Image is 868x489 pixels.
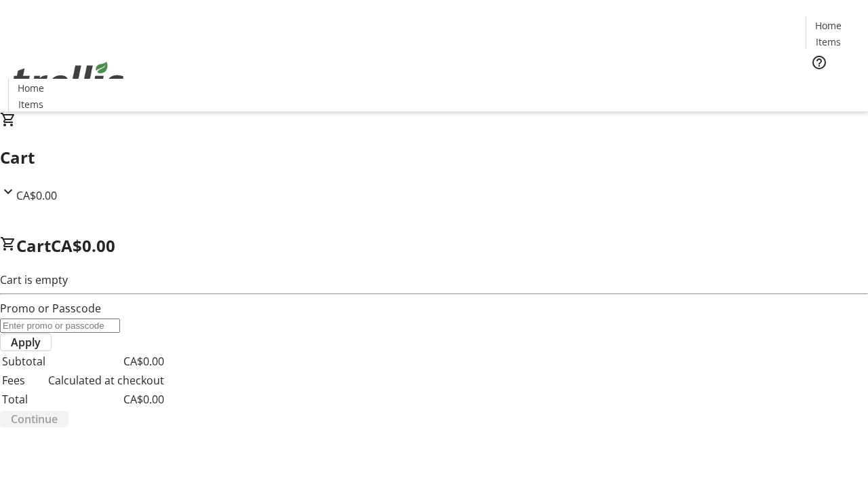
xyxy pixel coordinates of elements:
[806,79,860,93] a: Tickets
[1,372,46,389] td: Fees
[47,391,165,408] td: CA$0.00
[806,49,833,76] button: Help
[47,352,165,370] td: CA$0.00
[9,97,52,111] a: Items
[816,35,841,49] span: Items
[11,334,41,350] span: Apply
[806,18,850,33] a: Home
[1,352,46,370] td: Subtotal
[47,372,165,389] td: Calculated at checkout
[18,97,43,111] span: Items
[816,79,849,93] span: Tickets
[16,188,57,203] span: CA$0.00
[18,81,44,95] span: Home
[815,18,842,33] span: Home
[9,81,52,95] a: Home
[8,47,129,115] img: Orient E2E Organization JdJVlxu9gs's Logo
[806,35,850,49] a: Items
[51,234,115,257] span: CA$0.00
[1,391,46,408] td: Total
